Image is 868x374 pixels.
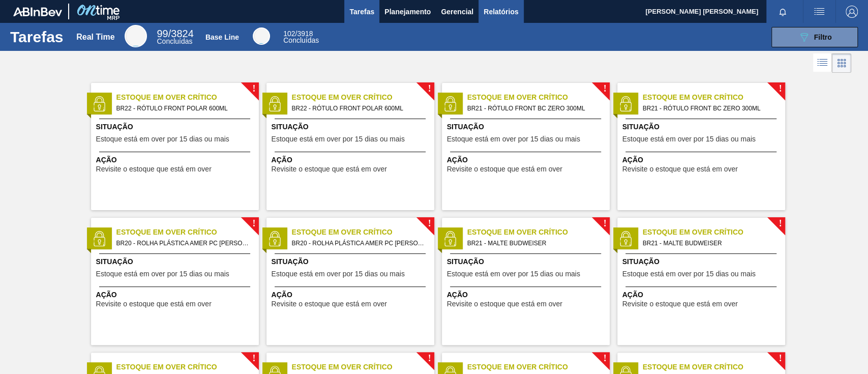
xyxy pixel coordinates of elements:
span: Estoque está em over por 15 dias ou mais [96,270,229,278]
img: status [92,96,107,111]
span: Ação [447,155,607,165]
span: Filtro [814,33,832,41]
span: Estoque em Over Crítico [116,92,259,103]
img: status [442,231,458,246]
span: Situação [96,256,256,267]
span: ! [603,220,606,227]
img: Logout [846,6,858,18]
span: Estoque está em over por 15 dias ou mais [447,270,580,278]
span: ! [603,355,606,362]
span: Estoque está em over por 15 dias ou mais [447,135,580,143]
span: ! [779,355,782,362]
span: Planejamento [384,6,431,18]
span: Estoque está em over por 15 dias ou mais [272,135,405,143]
span: Revisite o estoque que está em over [447,165,562,173]
span: 99 [157,28,168,39]
img: status [618,96,633,111]
span: Estoque está em over por 15 dias ou mais [622,135,756,143]
span: Estoque em Over Crítico [467,362,610,372]
span: ! [603,85,606,93]
span: ! [779,220,782,227]
span: Ação [96,155,256,165]
span: Estoque em Over Crítico [643,362,785,372]
span: Ação [447,290,607,300]
span: Situação [272,256,432,267]
span: Ação [272,290,432,300]
span: Concluídas [157,37,192,45]
span: Estoque está em over por 15 dias ou mais [622,270,756,278]
span: ! [428,355,431,362]
div: Base Line [283,31,319,44]
span: 102 [283,30,295,38]
div: Real Time [157,30,193,45]
button: Filtro [771,27,858,47]
span: / 3918 [283,30,313,38]
span: Relatórios [484,6,518,18]
span: Situação [96,122,256,132]
div: Base Line [205,33,239,41]
h1: Tarefas [10,31,64,43]
span: BR21 - RÓTULO FRONT BC ZERO 300ML [643,103,777,114]
span: Estoque está em over por 15 dias ou mais [96,135,229,143]
span: BR21 - RÓTULO FRONT BC ZERO 300ML [467,103,602,114]
span: Situação [447,122,607,132]
span: Ação [96,290,256,300]
span: ! [252,85,255,93]
span: Concluídas [283,36,319,44]
img: TNhmsLtSVTkK8tSr43FrP2fwEKptu5GPRR3wAAAABJRU5ErkJggg== [13,7,62,16]
span: Estoque em Over Crítico [292,362,434,372]
div: Real Time [76,33,114,42]
span: Situação [622,256,783,267]
span: Situação [447,256,607,267]
img: status [267,231,282,246]
span: Ação [272,155,432,165]
span: Revisite o estoque que está em over [272,300,387,308]
span: Ação [622,155,783,165]
div: Real Time [125,25,147,47]
img: status [92,231,107,246]
div: Visão em Lista [813,53,832,73]
span: Revisite o estoque que está em over [447,300,562,308]
span: Estoque em Over Crítico [467,227,610,238]
div: Visão em Cards [832,53,851,73]
span: Estoque está em over por 15 dias ou mais [272,270,405,278]
span: Situação [622,122,783,132]
img: status [267,96,282,111]
span: BR20 - ROLHA PLÁSTICA AMER PC SHORT [116,238,251,249]
span: ! [428,85,431,93]
span: ! [428,220,431,227]
span: / 3824 [157,28,193,39]
span: Situação [272,122,432,132]
span: Revisite o estoque que está em over [622,300,738,308]
span: ! [252,355,255,362]
span: Gerencial [441,6,473,18]
button: Notificações [766,5,799,19]
span: Estoque em Over Crítico [116,227,259,238]
span: BR21 - MALTE BUDWEISER [467,238,602,249]
span: ! [252,220,255,227]
span: Revisite o estoque que está em over [622,165,738,173]
span: BR20 - ROLHA PLÁSTICA AMER PC SHORT [292,238,426,249]
span: Revisite o estoque que está em over [96,165,212,173]
span: Revisite o estoque que está em over [96,300,212,308]
span: BR22 - RÓTULO FRONT POLAR 600ML [292,103,426,114]
span: Estoque em Over Crítico [467,92,610,103]
img: userActions [813,6,825,18]
span: ! [779,85,782,93]
span: Estoque em Over Crítico [643,92,785,103]
img: status [442,96,458,111]
span: BR21 - MALTE BUDWEISER [643,238,777,249]
span: Tarefas [349,6,374,18]
span: Ação [622,290,783,300]
span: Revisite o estoque que está em over [272,165,387,173]
span: BR22 - RÓTULO FRONT POLAR 600ML [116,103,251,114]
div: Base Line [253,27,270,45]
span: Estoque em Over Crítico [292,227,434,238]
img: status [618,231,633,246]
span: Estoque em Over Crítico [292,92,434,103]
span: Estoque em Over Crítico [116,362,259,372]
span: Estoque em Over Crítico [643,227,785,238]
